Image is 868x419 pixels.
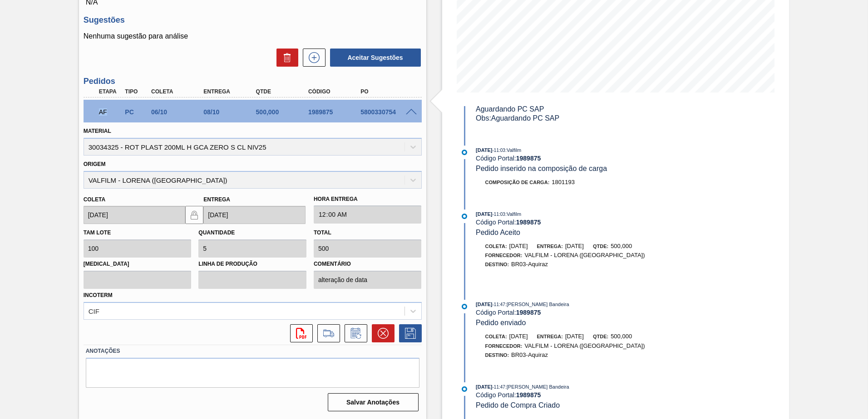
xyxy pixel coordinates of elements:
label: Incoterm [84,292,113,298]
span: Entrega: [537,334,563,339]
label: Origem [84,161,106,167]
span: Destino: [485,262,509,267]
span: 500,000 [611,243,632,249]
strong: 1989875 [516,219,541,226]
span: BR03-Aquiraz [511,351,548,358]
div: 500,000 [254,108,312,116]
button: locked [185,206,203,224]
div: Código [306,88,365,95]
div: Código Portal: [476,309,691,316]
label: [MEDICAL_DATA] [84,258,192,271]
span: - 11:47 [493,385,505,390]
span: Aguardando PC SAP [476,105,544,113]
button: Aceitar Sugestões [330,49,421,67]
span: VALFILM - LORENA ([GEOGRAPHIC_DATA]) [524,342,645,349]
img: atual [462,150,467,155]
input: dd/mm/yyyy [203,206,306,224]
div: Excluir Sugestões [272,49,298,67]
img: locked [189,209,200,220]
label: Total [314,229,331,236]
div: 1989875 [306,108,365,116]
div: Ir para Composição de Carga [313,324,340,342]
span: Composição de Carga : [485,180,550,185]
div: 06/10/2025 [149,108,207,116]
div: Código Portal: [476,391,691,399]
label: Linha de Produção [198,258,306,271]
span: [DATE] [509,333,528,340]
span: [DATE] [476,211,492,217]
label: Quantidade [198,229,235,236]
div: Cancelar pedido [367,324,395,342]
strong: 1989875 [516,391,541,399]
div: Entrega [201,88,260,95]
img: atual [462,304,467,309]
div: Qtde [254,88,312,95]
label: Material [84,128,111,134]
span: BR03-Aquiraz [511,261,548,268]
span: Pedido de Compra Criado [476,401,560,409]
div: Coleta [149,88,207,95]
span: Pedido enviado [476,319,526,326]
div: Nova sugestão [298,49,325,67]
span: Obs: Aguardando PC SAP [476,114,559,122]
span: [DATE] [509,243,528,249]
div: PO [358,88,417,95]
span: - 11:47 [493,302,505,307]
span: : Valfilm [505,211,521,217]
span: [DATE] [476,147,492,153]
div: CIF [89,307,99,315]
span: VALFILM - LORENA ([GEOGRAPHIC_DATA]) [524,252,645,258]
span: Qtde: [593,244,608,249]
span: Fornecedor: [485,343,523,349]
p: AF [99,108,122,116]
span: [DATE] [476,384,492,390]
div: Abrir arquivo PDF [286,324,313,342]
span: - 11:03 [493,148,505,153]
span: [DATE] [565,243,584,249]
h3: Pedidos [84,77,422,86]
p: Nenhuma sugestão para análise [84,32,422,40]
label: Tam lote [84,229,111,236]
span: Destino: [485,352,509,358]
input: dd/mm/yyyy [84,206,186,224]
span: Qtde: [593,334,608,339]
span: [DATE] [476,302,492,307]
span: - 11:03 [493,212,505,217]
span: Pedido inserido na composição de carga [476,165,607,172]
span: Coleta: [485,334,507,339]
span: : [PERSON_NAME] Bandeira [505,302,569,307]
div: Pedido de Compra [123,108,150,116]
span: [DATE] [565,333,584,340]
span: : Valfilm [505,147,521,153]
div: Aguardando Faturamento [97,102,124,122]
strong: 1989875 [516,309,541,316]
div: Etapa [97,88,124,95]
img: atual [462,214,467,219]
div: 5800330754 [358,108,417,116]
span: Entrega: [537,244,563,249]
div: Informar alteração no pedido [340,324,367,342]
label: Anotações [86,345,419,358]
span: : [PERSON_NAME] Bandeira [505,384,569,390]
span: 1801193 [552,179,575,185]
div: Aceitar Sugestões [325,48,422,68]
label: Comentário [314,258,422,271]
span: Coleta: [485,244,507,249]
div: Salvar Pedido [395,324,422,342]
div: Código Portal: [476,219,691,226]
label: Hora Entrega [314,193,422,206]
button: Salvar Anotações [328,393,419,411]
div: 08/10/2025 [201,108,260,116]
strong: 1989875 [516,155,541,162]
span: 500,000 [611,333,632,340]
img: atual [462,386,467,392]
div: Tipo [123,88,150,95]
label: Coleta [84,196,105,203]
h3: Sugestões [84,15,422,25]
span: Pedido Aceito [476,229,520,236]
span: Fornecedor: [485,253,523,258]
div: Código Portal: [476,155,691,162]
label: Entrega [203,196,230,203]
